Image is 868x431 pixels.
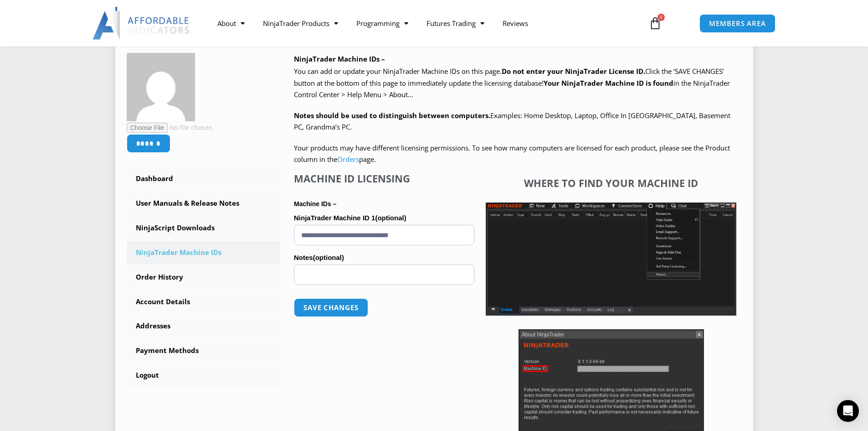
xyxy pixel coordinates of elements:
img: Screenshot 2025-01-17 1155544 | Affordable Indicators – NinjaTrader [486,203,736,316]
span: You can add or update your NinjaTrader Machine IDs on this page. [294,67,502,76]
nav: Menu [208,13,638,34]
span: 0 [657,14,665,21]
h4: Machine ID Licensing [294,172,474,184]
a: Dashboard [127,167,281,191]
a: Reviews [493,13,537,34]
nav: Account pages [127,167,281,387]
label: Notes [294,251,474,265]
div: Open Intercom Messenger [837,400,859,422]
img: fa8a6aa50673924110ec3ddc0d2b8a2e83b87eca78da45ead089a2e6b7ac966a [127,53,195,121]
a: NinjaTrader Machine IDs [127,241,281,265]
label: NinjaTrader Machine ID 1 [294,211,474,225]
a: NinjaScript Downloads [127,216,281,240]
span: Examples: Home Desktop, Laptop, Office In [GEOGRAPHIC_DATA], Basement PC, Grandma’s PC. [294,111,730,132]
strong: Notes should be used to distinguish between computers. [294,111,490,120]
a: Futures Trading [417,13,493,34]
a: Logout [127,363,281,387]
b: NinjaTrader Machine IDs – [294,54,385,63]
a: Account Details [127,290,281,314]
span: Your products may have different licensing permissions. To see how many computers are licensed fo... [294,143,730,164]
b: Do not enter your NinjaTrader License ID. [502,67,645,76]
h4: Where to find your Machine ID [486,177,736,189]
strong: Your NinjaTrader Machine ID is found [544,78,673,88]
a: 0 [635,10,675,36]
a: Programming [347,13,417,34]
a: NinjaTrader Products [254,13,347,34]
span: (optional) [375,214,406,222]
a: User Manuals & Release Notes [127,192,281,215]
img: LogoAI | Affordable Indicators – NinjaTrader [92,7,190,40]
a: Payment Methods [127,339,281,363]
a: Orders [337,155,359,164]
span: Click the ‘SAVE CHANGES’ button at the bottom of this page to immediately update the licensing da... [294,67,730,99]
strong: Machine IDs – [294,200,336,208]
a: About [208,13,254,34]
span: MEMBERS AREA [709,20,766,27]
a: Addresses [127,314,281,338]
a: MEMBERS AREA [699,14,776,33]
span: (optional) [313,254,344,261]
a: Order History [127,265,281,289]
button: Save changes [294,298,368,317]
